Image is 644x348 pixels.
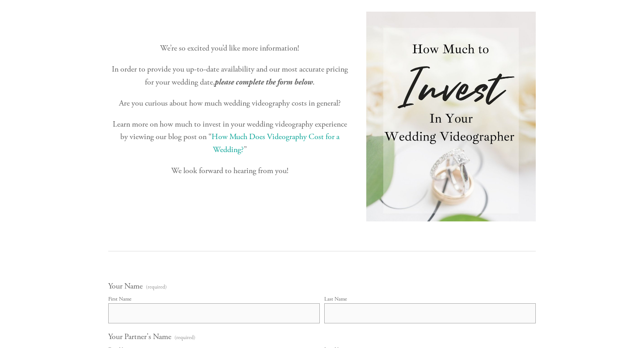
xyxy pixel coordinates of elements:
[108,42,351,55] p: We’re so excited you’d like more information!
[108,63,351,89] p: In order to provide you up-to-date availability and our most accurate pricing for your wedding da...
[366,12,536,221] img: How much does videography cost for a wedding
[108,296,131,302] div: First Name
[212,132,341,155] a: How Much Does Videography Cost for a Wedding?
[146,284,167,290] span: (required)
[215,77,313,87] em: please complete the form below
[108,118,351,157] p: Learn more on how much to invest in your wedding videography experience by viewing our blog post ...
[108,97,351,110] p: Are you curious about how much wedding videography costs in general?
[108,331,171,342] span: Your Partner's Name
[174,335,195,340] span: (required)
[108,165,351,178] p: We look forward to hearing from you!
[324,296,347,302] div: Last Name
[108,281,143,291] span: Your Name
